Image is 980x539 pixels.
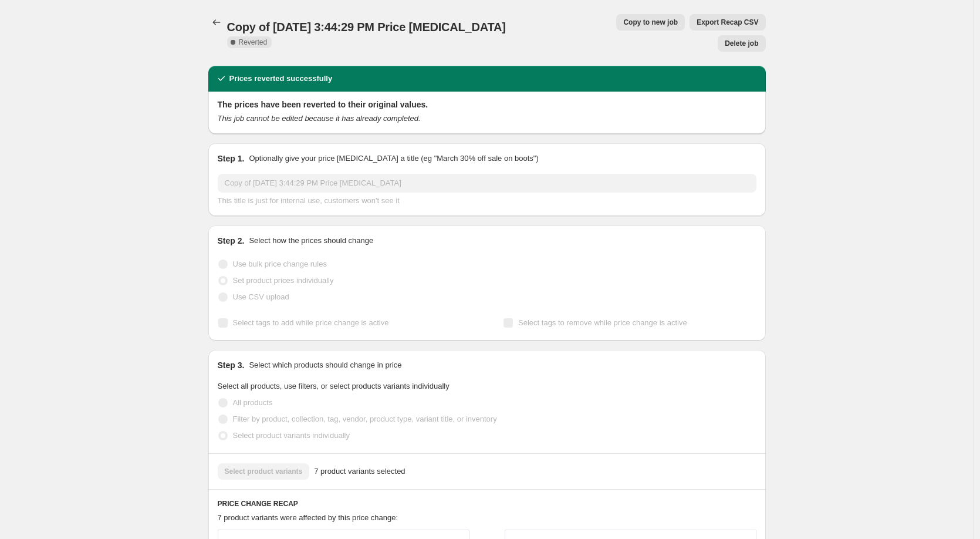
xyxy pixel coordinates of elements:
span: 7 product variants were affected by this price change: [218,513,398,522]
p: Select how the prices should change [249,235,373,247]
span: Select tags to add while price change is active [233,318,389,327]
h2: The prices have been reverted to their original values. [218,99,756,110]
span: Reverted [239,38,268,47]
span: Select tags to remove while price change is active [518,318,687,327]
h6: PRICE CHANGE RECAP [218,499,756,508]
h2: Step 2. [218,235,245,247]
span: This title is just for internal use, customers won't see it [218,196,400,205]
button: Export Recap CSV [690,14,765,31]
span: Copy of [DATE] 3:44:29 PM Price [MEDICAL_DATA] [227,21,506,33]
h2: Prices reverted successfully [229,73,333,85]
i: This job cannot be edited because it has already completed. [218,114,421,123]
span: All products [233,398,273,407]
h2: Step 1. [218,153,245,164]
input: 30% off holiday sale [218,174,756,193]
p: Optionally give your price [MEDICAL_DATA] a title (eg "March 30% off sale on boots") [249,153,538,164]
span: Filter by product, collection, tag, vendor, product type, variant title, or inventory [233,415,497,423]
h2: Step 3. [218,359,245,371]
span: Select all products, use filters, or select products variants individually [218,382,450,390]
span: Copy to new job [623,18,678,27]
span: Delete job [725,39,758,48]
span: Export Recap CSV [697,18,758,27]
span: Use CSV upload [233,292,289,301]
button: Copy to new job [616,14,685,31]
span: Select product variants individually [233,431,350,440]
button: Price change jobs [208,14,225,31]
span: 7 product variants selected [314,466,405,477]
p: Select which products should change in price [249,359,401,371]
button: Delete job [718,35,765,52]
span: Use bulk price change rules [233,260,327,268]
span: Set product prices individually [233,276,334,285]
